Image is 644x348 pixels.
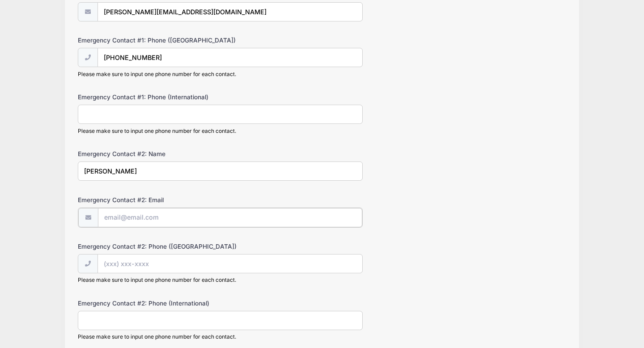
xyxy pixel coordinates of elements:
[78,276,363,284] div: Please make sure to input one phone number for each contact.
[97,2,363,21] input: email@email.com
[78,127,363,135] div: Please make sure to input one phone number for each contact.
[78,149,241,158] label: Emergency Contact #2: Name
[78,333,363,341] div: Please make sure to input one phone number for each contact.
[78,36,241,45] label: Emergency Contact #1: Phone ([GEOGRAPHIC_DATA])
[78,242,241,251] label: Emergency Contact #2: Phone ([GEOGRAPHIC_DATA])
[78,70,363,78] div: Please make sure to input one phone number for each contact.
[98,208,362,227] input: email@email.com
[97,254,363,273] input: (xxx) xxx-xxxx
[78,299,241,308] label: Emergency Contact #2: Phone (International)
[78,93,241,102] label: Emergency Contact #1: Phone (International)
[97,48,363,67] input: (xxx) xxx-xxxx
[78,195,241,204] label: Emergency Contact #2: Email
